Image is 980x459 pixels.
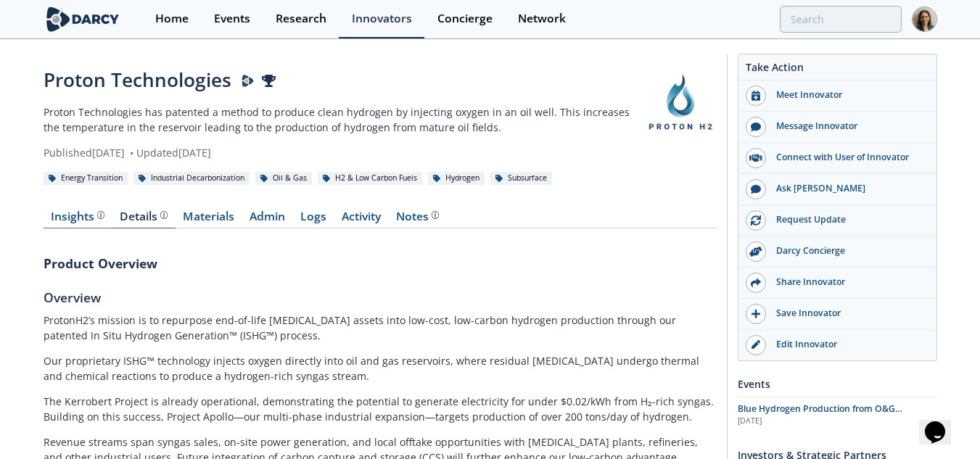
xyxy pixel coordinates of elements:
[44,313,717,343] p: ProtonH2’s mission is to repurpose end-of-life [MEDICAL_DATA] assets into low-cost, low-carbon hy...
[242,211,293,228] a: Admin
[44,172,128,185] div: Energy Transition
[518,13,566,25] div: Network
[766,120,928,133] div: Message Innovator
[766,338,928,351] div: Edit Innovator
[766,182,928,195] div: Ask [PERSON_NAME]
[766,88,928,102] div: Meet Innovator
[44,66,644,94] div: Proton Technologies
[766,151,928,164] div: Connect with User of Innovator
[738,371,937,397] div: Events
[51,211,104,223] div: Insights
[396,211,439,223] div: Notes
[766,244,928,257] div: Darcy Concierge
[738,330,936,360] a: Edit Innovator
[133,172,250,185] div: Industrial Decarbonization
[255,172,313,185] div: Oil & Gas
[334,211,389,228] a: Activity
[738,402,911,428] span: Blue Hydrogen Production from O&G [PERSON_NAME] w/ Proton Technologies
[738,59,936,80] div: Take Action
[432,211,440,219] img: information.svg
[490,172,553,185] div: Subsurface
[766,276,928,289] div: Share Innovator
[437,13,493,25] div: Concierge
[738,415,937,427] div: [DATE]
[352,13,412,25] div: Innovators
[44,394,717,424] p: The Kerrobert Project is already operational, demonstrating the potential to generate electricity...
[160,211,168,219] img: information.svg
[112,211,176,228] a: Details
[766,213,928,226] div: Request Update
[120,211,168,223] div: Details
[293,211,334,228] a: Logs
[912,7,937,32] img: Profile
[176,211,242,228] a: Materials
[128,146,136,160] span: •
[44,353,717,384] p: Our proprietary ISHG™ technology injects oxygen directly into oil and gas reservoirs, where resid...
[318,172,423,185] div: H2 & Low Carbon Fuels
[214,13,250,25] div: Events
[44,254,717,273] h3: Product Overview
[389,211,447,228] a: Notes
[276,13,326,25] div: Research
[766,307,928,320] div: Save Innovator
[919,401,965,444] iframe: chat widget
[155,13,189,25] div: Home
[780,6,902,33] input: Advanced Search
[44,145,644,160] div: Published [DATE] Updated [DATE]
[242,75,255,88] img: Darcy Presenter
[738,299,936,330] button: Save Innovator
[44,211,112,228] a: Insights
[44,7,123,32] img: logo-wide.svg
[97,211,105,219] img: information.svg
[428,172,485,185] div: Hydrogen
[44,288,717,307] h5: Overview
[44,104,644,135] p: Proton Technologies has patented a method to produce clean hydrogen by injecting oxygen in an oil...
[738,402,937,427] a: Blue Hydrogen Production from O&G [PERSON_NAME] w/ Proton Technologies [DATE]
